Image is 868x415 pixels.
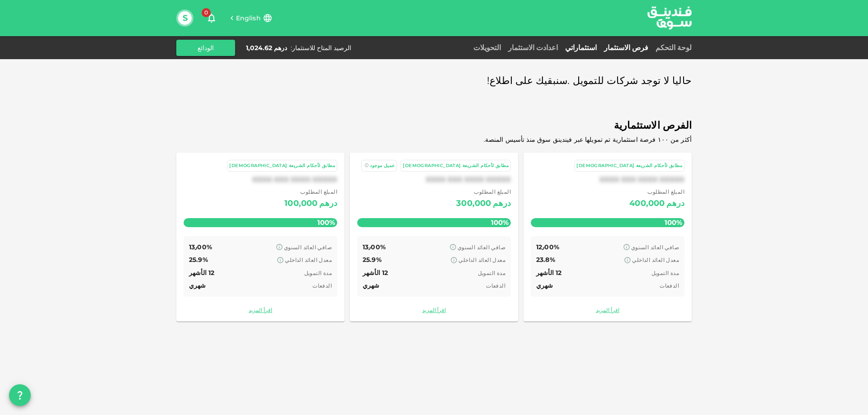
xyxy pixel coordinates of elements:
[536,269,561,277] span: 12 الأشهر
[312,282,332,289] span: الدفعات
[176,153,344,322] a: مطابق لأحكام الشريعة [DEMOGRAPHIC_DATA]XXXX XXX XXXX XXXXX المبلغ المطلوب درهم100,000100% صافي ال...
[647,0,692,35] a: logo
[229,162,335,170] div: مطابق لأحكام الشريعة [DEMOGRAPHIC_DATA]
[9,384,31,406] button: question
[456,187,511,196] span: المبلغ المطلوب
[176,117,692,135] span: الفرص الاستثمارية
[458,244,505,251] span: صافي العائد السنوي
[246,43,287,52] div: درهم 1,024.62
[531,175,684,184] div: XXXX XXX XXXX XXXXX
[536,281,553,289] span: شهري
[505,43,561,52] a: اعدادت الاستثمار
[651,270,679,276] span: مدة التمويل
[315,216,337,229] span: 100%
[629,187,684,196] span: المبلغ المطلوب
[178,11,192,25] button: S
[489,216,511,229] span: 100%
[487,72,692,90] span: حاليا لا توجد شركات للتمويل .سنبقيك على اطلاع!
[403,162,509,170] div: مطابق لأحكام الشريعة [DEMOGRAPHIC_DATA]
[363,256,382,264] span: 25.9%
[284,187,337,196] span: المبلغ المطلوب
[636,0,703,35] img: logo
[304,270,332,276] span: مدة التمويل
[470,43,505,52] a: التحويلات
[284,196,317,211] div: 100,000
[203,9,221,27] button: 0
[370,163,395,168] span: عميل موجود
[189,256,208,264] span: 25.9%
[536,243,559,251] span: 12٫00%
[632,256,679,263] span: معدل العائد الداخلي
[291,43,351,52] div: الرصيد المتاح للاستثمار :
[524,153,692,322] a: مطابق لأحكام الشريعة [DEMOGRAPHIC_DATA]XXXX XXX XXXX XXXXX المبلغ المطلوب درهم400,000100% صافي ال...
[363,281,380,289] span: شهري
[576,162,682,170] div: مطابق لأحكام الشريعة [DEMOGRAPHIC_DATA]
[357,306,511,314] a: اقرأ المزيد
[184,306,337,314] a: اقرأ المزيد
[478,270,505,276] span: مدة التمويل
[536,256,555,264] span: 23.8%
[184,175,337,184] div: XXXX XXX XXXX XXXXX
[189,269,214,277] span: 12 الأشهر
[189,243,212,251] span: 13٫00%
[629,196,665,211] div: 400,000
[458,256,505,263] span: معدل العائد الداخلي
[319,196,337,211] div: درهم
[189,281,206,289] span: شهري
[660,282,679,289] span: الدفعات
[531,306,684,314] a: اقرأ المزيد
[176,40,235,56] button: الودائع
[284,244,332,251] span: صافي العائد السنوي
[486,282,505,289] span: الدفعات
[666,196,684,211] div: درهم
[631,244,679,251] span: صافي العائد السنوي
[652,43,692,52] a: لوحة التحكم
[561,43,600,52] a: استثماراتي
[350,153,518,322] a: مطابق لأحكام الشريعة [DEMOGRAPHIC_DATA] عميل موجودXXXX XXX XXXX XXXXX المبلغ المطلوب درهم300,0001...
[236,14,261,22] span: English
[484,135,692,144] span: أكثر من ١٠٠ فرصة استثمارية تم تمويلها عبر فيندينق سوق منذ تأسيس المنصة.
[363,243,386,251] span: 13٫00%
[493,196,511,211] div: درهم
[662,216,684,229] span: 100%
[600,43,652,52] a: فرص الاستثمار
[202,8,211,17] span: 0
[363,269,388,277] span: 12 الأشهر
[285,256,332,263] span: معدل العائد الداخلي
[357,175,511,184] div: XXXX XXX XXXX XXXXX
[456,196,491,211] div: 300,000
